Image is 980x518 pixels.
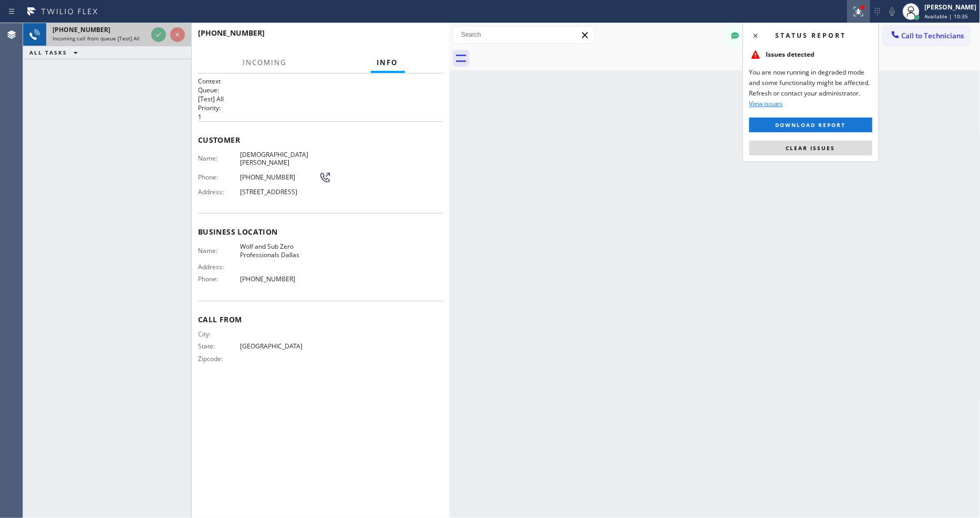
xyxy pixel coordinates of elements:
span: City: [198,330,240,338]
span: Business location [198,227,443,237]
button: Info [371,52,405,73]
span: [PHONE_NUMBER] [53,25,110,34]
button: Mute [885,4,900,19]
span: Incoming call from queue [Test] All [53,35,140,42]
button: Call to Technicians [883,26,970,46]
button: Accept [151,27,166,42]
button: Reject [170,27,185,42]
span: Name: [198,247,240,255]
span: [PHONE_NUMBER] [240,275,319,283]
input: Search [453,26,594,43]
span: [DEMOGRAPHIC_DATA][PERSON_NAME] [240,151,319,167]
h2: Queue: [198,86,443,94]
span: Incoming [243,58,287,67]
span: [GEOGRAPHIC_DATA] [240,342,319,350]
span: Name: [198,154,240,162]
span: Available | 10:35 [925,13,968,20]
span: Call From [198,314,443,324]
span: Address: [198,263,240,271]
span: [PHONE_NUMBER] [240,173,319,181]
span: ALL TASKS [29,49,67,56]
span: State: [198,342,240,350]
p: [Test] All [198,94,443,103]
button: Messages [724,26,782,46]
span: Zipcode: [198,355,240,363]
h1: Context [198,77,443,86]
span: Customer [198,135,443,145]
span: Phone: [198,275,240,283]
p: 1 [198,112,443,121]
h2: Priority: [198,103,443,112]
span: [PHONE_NUMBER] [198,28,265,38]
span: Call to Technicians [902,31,964,40]
span: Wolf and Sub Zero Professionals Dallas [240,242,319,259]
span: Info [377,58,399,67]
button: Incoming [237,52,294,73]
button: ALL TASKS [23,46,88,59]
span: [STREET_ADDRESS] [240,188,319,196]
span: Phone: [198,173,240,181]
span: Address: [198,188,240,196]
div: [PERSON_NAME] [925,3,977,12]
